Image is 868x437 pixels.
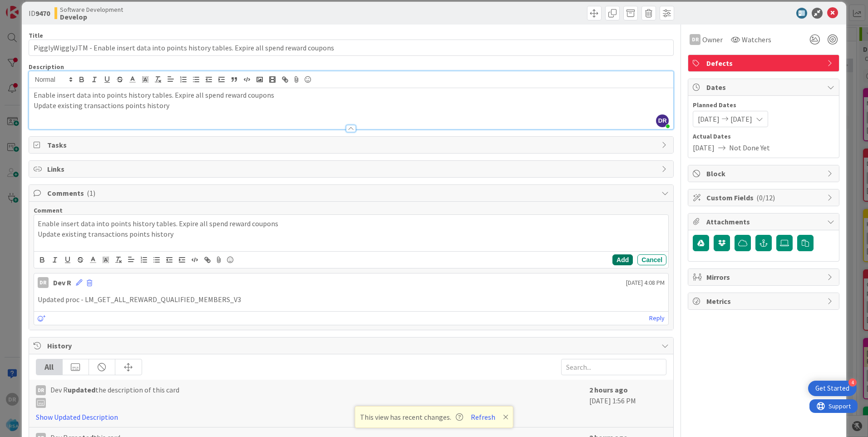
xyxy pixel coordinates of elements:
[706,58,823,69] span: Defects
[29,63,64,71] span: Description
[50,384,179,408] span: Dev R the description of this card
[468,411,498,423] button: Refresh
[637,254,666,265] button: Cancel
[742,34,771,45] span: Watchers
[38,277,49,288] div: DR
[47,340,657,351] span: History
[36,385,46,395] div: DR
[706,272,823,283] span: Mirrors
[693,142,715,153] span: [DATE]
[693,100,834,110] span: Planned Dates
[38,229,665,239] p: Update existing transactions points history
[690,34,700,45] div: DR
[706,168,823,179] span: Block
[19,1,41,12] span: Support
[36,359,63,375] div: All
[60,6,123,13] span: Software Development
[29,40,674,56] input: type card name here...
[34,90,669,100] p: Enable insert data into points history tables. Expire all spend reward coupons
[626,278,665,288] span: [DATE] 4:08 PM
[808,381,857,396] div: Open Get Started checklist, remaining modules: 4
[649,313,665,324] a: Reply
[706,192,823,203] span: Custom Fields
[848,378,857,387] div: 4
[35,9,50,18] b: 9470
[656,114,669,127] span: DR
[360,412,463,422] span: This view has recent changes.
[38,218,665,229] p: Enable insert data into points history tables. Expire all spend reward coupons
[60,13,123,20] b: Develop
[47,139,657,150] span: Tasks
[47,188,657,199] span: Comments
[53,277,71,288] div: Dev R
[756,193,775,202] span: ( 0/12 )
[612,254,633,265] button: Add
[561,359,666,375] input: Search...
[589,384,666,422] div: [DATE] 1:56 PM
[706,296,823,307] span: Metrics
[730,114,752,124] span: [DATE]
[34,206,63,214] span: Comment
[589,385,628,394] b: 2 hours ago
[36,412,118,422] a: Show Updated Description
[698,114,720,124] span: [DATE]
[702,34,723,45] span: Owner
[729,142,770,153] span: Not Done Yet
[29,31,43,40] label: Title
[815,384,849,393] div: Get Started
[87,189,95,198] span: ( 1 )
[47,164,657,174] span: Links
[34,100,669,111] p: Update existing transactions points history
[693,132,834,141] span: Actual Dates
[706,216,823,227] span: Attachments
[29,8,50,19] span: ID
[38,294,665,305] p: Updated proc - LM_GET_ALL_REWARD_QUALIFIED_MEMBERS_V3
[68,385,95,394] b: updated
[706,82,823,93] span: Dates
